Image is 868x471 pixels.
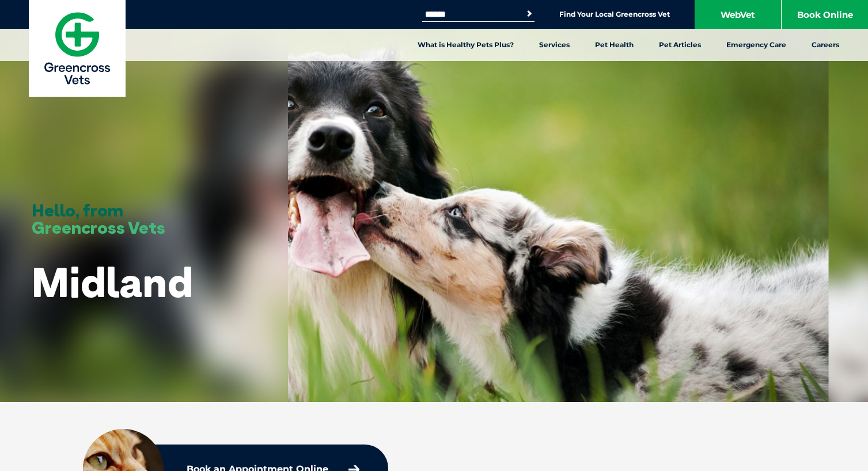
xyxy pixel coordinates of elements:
a: Emergency Care [714,29,799,61]
a: Careers [799,29,852,61]
a: Pet Articles [646,29,714,61]
a: Services [526,29,582,61]
a: Find Your Local Greencross Vet [559,10,670,19]
span: Hello, from [32,199,123,221]
a: What is Healthy Pets Plus? [405,29,526,61]
h1: Midland [32,259,193,305]
button: Search [524,8,535,20]
a: Pet Health [582,29,646,61]
span: Greencross Vets [32,216,165,238]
